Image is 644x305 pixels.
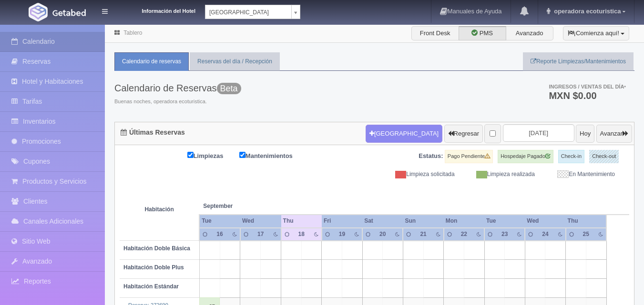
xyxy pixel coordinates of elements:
b: Habitación Estándar [123,283,179,290]
th: Sun [403,215,443,227]
div: 18 [296,230,307,238]
th: Mon [444,215,484,227]
a: Reporte Limpiezas/Mantenimientos [523,52,634,71]
span: Beta [217,83,241,94]
th: Wed [240,215,281,227]
th: Sat [362,215,403,227]
label: Mantenimientos [239,150,307,161]
span: Ingresos / Ventas del día [549,84,626,89]
div: 20 [377,230,388,238]
label: Check-in [558,150,584,163]
button: Avanzar [596,125,632,143]
input: Limpiezas [187,152,194,158]
div: 24 [539,230,551,238]
label: Pago Pendiente [445,150,493,163]
a: [GEOGRAPHIC_DATA] [205,5,300,19]
div: 23 [499,230,511,238]
button: ¡Comienza aquí! [563,26,629,40]
img: Getabed [52,9,86,16]
div: 17 [255,230,266,238]
label: Estatus: [419,152,443,161]
img: Getabed [29,3,48,21]
div: 25 [580,230,592,238]
div: Limpieza solicitada [382,170,462,178]
div: 22 [458,230,470,238]
div: 16 [214,230,225,238]
b: Habitación Doble Básica [123,245,190,252]
th: Wed [525,215,565,227]
label: Front Desk [411,26,459,40]
dt: Información del Hotel [119,5,195,15]
div: 21 [418,230,429,238]
div: En Mantenimiento [542,170,622,178]
h3: MXN $0.00 [549,91,626,100]
label: Limpiezas [187,150,238,161]
label: Hospedaje Pagado [498,150,553,163]
th: Thu [281,215,322,227]
th: Fri [322,215,362,227]
input: Mantenimientos [239,152,245,158]
th: Thu [566,215,606,227]
div: Limpieza realizada [462,170,542,178]
h4: Últimas Reservas [121,129,185,136]
span: [GEOGRAPHIC_DATA] [209,5,287,20]
a: Reservas del día / Recepción [190,52,280,71]
h3: Calendario de Reservas [114,83,241,93]
button: [GEOGRAPHIC_DATA] [366,125,442,143]
b: Habitación Doble Plus [123,264,184,271]
label: Check-out [589,150,619,163]
label: Avanzado [506,26,553,40]
strong: Habitación [144,206,174,213]
span: Buenas noches, operadora ecoturistica. [114,98,241,106]
th: Tue [484,215,525,227]
span: September [203,202,277,210]
a: Tablero [123,30,142,36]
div: 19 [336,230,348,238]
span: operadora ecoturistica [552,8,621,15]
a: Calendario de reservas [114,52,189,71]
th: Tue [199,215,240,227]
button: Hoy [576,125,594,143]
button: Regresar [444,125,483,143]
label: PMS [459,26,506,40]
